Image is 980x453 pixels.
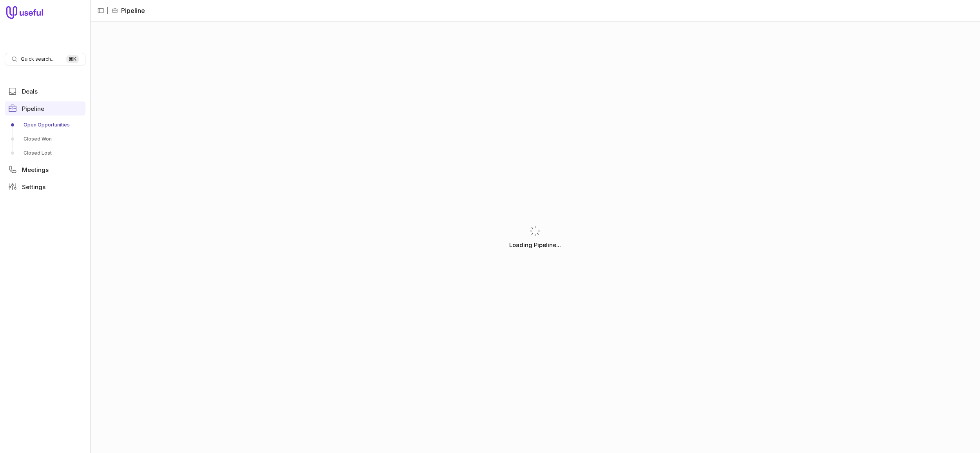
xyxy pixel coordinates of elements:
[21,56,54,62] span: Quick search...
[5,180,85,194] a: Settings
[5,119,85,131] a: Open Opportunities
[5,119,85,159] div: Pipeline submenu
[22,167,49,173] span: Meetings
[107,6,109,15] span: |
[22,184,45,190] span: Settings
[5,84,85,98] a: Deals
[112,6,145,15] li: Pipeline
[509,240,561,250] p: Loading Pipeline...
[5,101,85,116] a: Pipeline
[5,147,85,159] a: Closed Lost
[5,162,85,177] a: Meetings
[5,133,85,145] a: Closed Won
[66,55,79,63] kbd: ⌘ K
[22,106,44,112] span: Pipeline
[95,5,107,16] button: Collapse sidebar
[22,88,38,94] span: Deals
